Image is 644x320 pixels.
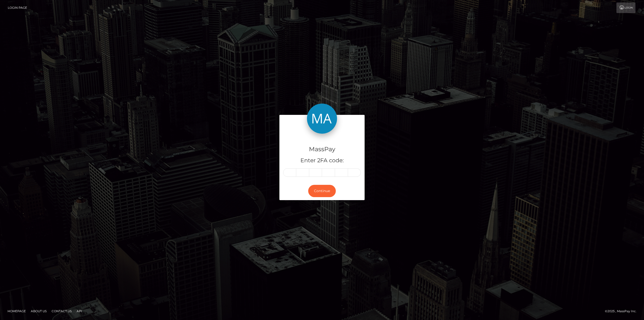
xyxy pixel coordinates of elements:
[283,157,361,165] h5: Enter 2FA code:
[307,104,337,134] img: MassPay
[29,307,49,315] a: About Us
[283,145,361,154] h4: MassPay
[6,307,28,315] a: Homepage
[616,3,635,13] a: Login
[605,308,640,314] div: © 2025 , MassPay Inc.
[8,3,27,13] a: Login Page
[50,307,74,315] a: Contact Us
[308,185,336,197] button: Continue
[75,307,84,315] a: API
